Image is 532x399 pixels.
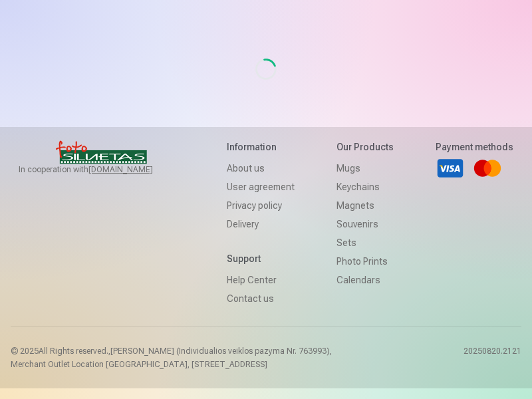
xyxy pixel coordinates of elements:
[473,154,502,183] a: Mastercard
[88,164,185,175] a: [DOMAIN_NAME]
[11,359,332,370] p: Merchant Outlet Location [GEOGRAPHIC_DATA], [STREET_ADDRESS]
[227,271,295,289] a: Help Center
[11,346,332,356] p: © 2025 All Rights reserved. ,
[227,215,295,233] a: Delivery
[436,140,513,154] h5: Payment methods
[336,196,394,215] a: Magnets
[227,140,295,154] h5: Information
[227,178,295,196] a: User agreement
[336,178,394,196] a: Keychains
[336,159,394,178] a: Mugs
[436,154,465,183] a: Visa
[336,140,394,154] h5: Our products
[19,164,185,175] span: In cooperation with
[336,215,394,233] a: Souvenirs
[227,159,295,178] a: About us
[464,346,521,370] p: 20250820.2121
[336,271,394,289] a: Calendars
[110,346,332,356] span: [PERSON_NAME] (Individualios veiklos pazyma Nr. 763993),
[227,289,295,308] a: Contact us
[227,252,295,265] h5: Support
[227,196,295,215] a: Privacy policy
[336,233,394,252] a: Sets
[336,252,394,271] a: Photo prints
